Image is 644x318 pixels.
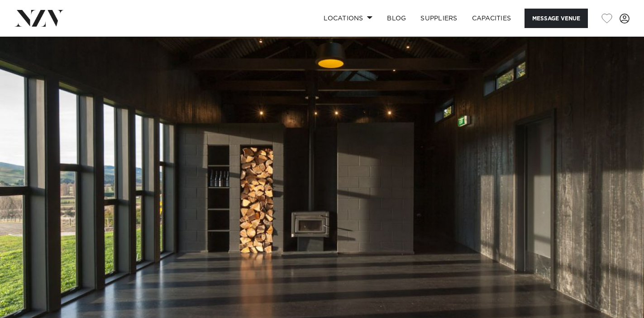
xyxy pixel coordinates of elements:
[413,9,464,28] a: SUPPLIERS
[380,9,413,28] a: BLOG
[465,9,519,28] a: Capacities
[525,9,588,28] button: Message Venue
[14,10,64,26] img: nzv-logo.png
[316,9,380,28] a: Locations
